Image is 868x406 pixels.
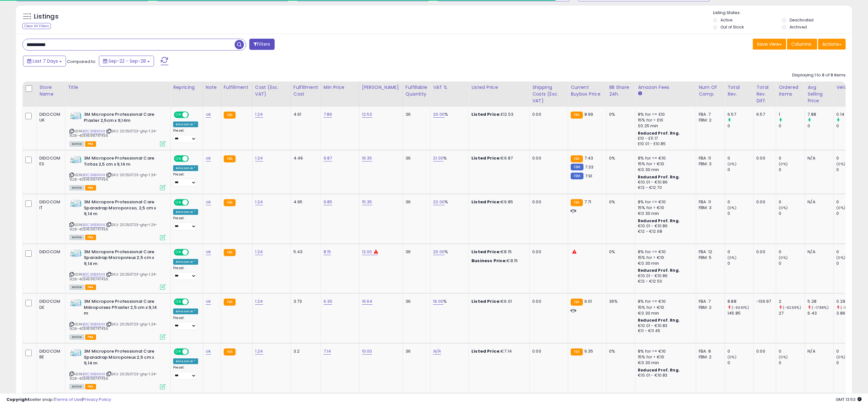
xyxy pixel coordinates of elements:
div: 0.00 [532,249,563,255]
div: 15% for > €10 [638,161,691,167]
b: 3M Micropore Professional Care Plaster 2,5cm x 9,14m [84,112,162,125]
div: % [433,199,464,205]
span: Compared to: [67,59,96,65]
small: (0%) [836,161,845,167]
b: 3M Micropore Professional Care Sparadrap Microporeux 2,5 cm x 9,14 m [84,249,162,269]
div: 0.14 [836,112,862,117]
div: 36 [406,348,425,354]
span: FBA [85,185,96,191]
b: Reduced Prof. Rng. [638,174,680,180]
small: FBM [571,173,583,179]
div: 36 [406,112,425,117]
div: Fulfillment [224,84,250,91]
div: Preset: [173,266,198,280]
div: 0.00 [756,249,771,255]
small: FBA [224,155,236,162]
span: 6.35 [584,348,593,354]
div: 0 [779,261,805,266]
img: 41vvoszaUEL._SL40_.jpg [69,199,82,208]
small: (-17.88%) [812,305,828,310]
div: ASIN: [69,112,165,146]
div: N/A [808,199,829,205]
small: (0%) [836,255,845,260]
a: ok [206,199,211,205]
span: OFF [188,112,198,118]
div: 0 [836,155,862,161]
span: | SKU: 20250723-ghp-1.24-928-4054596747456 [69,172,157,182]
a: Privacy Policy [83,396,111,402]
span: Sep-22 - Sep-28 [108,58,146,64]
div: €12 - €12.70 [638,185,691,191]
span: OFF [188,249,198,255]
div: €10.01 - €10.86 [638,273,691,279]
div: 0.00 [756,199,771,205]
div: 0% [609,249,630,255]
a: 9.85 [324,199,333,205]
div: 1 [779,112,805,117]
div: 8% for <= £10 [638,112,691,117]
div: Current Buybox Price [571,84,604,98]
div: FBM: 3 [699,205,720,211]
div: DIDOCOM ES [39,155,60,167]
div: 0 [727,167,753,173]
div: 0% [609,199,630,205]
a: 8.15 [324,249,331,255]
a: 1.24 [255,298,263,305]
a: ok [206,111,211,118]
div: ASIN: [69,155,165,190]
a: 16.35 [362,155,372,161]
div: Num of Comp. [699,84,722,98]
small: FBM [571,164,583,170]
small: FBA [571,299,583,306]
a: 15.35 [362,199,372,205]
b: Reduced Prof. Rng. [638,317,680,323]
small: FBA [571,155,583,162]
div: FBA: 11 [699,199,720,205]
a: 20.00 [433,111,445,118]
span: All listings currently available for purchase on Amazon [69,285,84,290]
span: OFF [188,200,198,205]
a: 1.24 [255,155,263,161]
a: B0C3KB364X [83,222,105,228]
div: €0.30 min [638,310,691,316]
span: All listings currently available for purchase on Amazon [69,185,84,191]
a: 12.00 [362,249,372,255]
a: B0C3KB364X [83,272,105,277]
div: 0 [779,123,805,129]
a: 10.00 [362,348,372,355]
div: 0 [727,155,753,161]
div: 3.86 [836,310,862,316]
div: Total Rev. Diff. [756,84,773,104]
span: All listings currently available for purchase on Amazon [69,235,84,240]
span: All listings currently available for purchase on Amazon [69,141,84,147]
label: Out of Stock [720,24,744,30]
div: FBA: 8 [699,348,720,354]
div: Preset: [173,172,198,187]
div: €6.01 [471,299,525,304]
div: 8% for <= €10 [638,155,691,161]
div: 0 [779,199,805,205]
h5: Listings [34,12,59,21]
div: DIDOCOM UK [39,112,60,123]
small: FBA [571,112,583,119]
div: Amazon Fees [638,84,693,91]
span: FBA [85,141,96,147]
div: 0 [727,348,753,354]
small: FBA [224,348,236,355]
a: 6.30 [324,298,333,305]
div: Preset: [173,316,198,330]
div: Amazon AI * [173,308,198,314]
span: | SKU: 20250723-ghp-1.24-928-4054596747456 [69,222,157,232]
span: FBA [85,235,96,240]
div: Store Name [39,84,62,98]
div: 0 [779,155,805,161]
b: Reduced Prof. Rng. [638,218,680,223]
div: Preset: [173,129,198,143]
b: 3M Micropore Professional Care Mikroporses Pflaster 2,5 cm x 9,14 m [84,299,162,318]
small: (0%) [727,161,736,167]
small: (0%) [779,161,788,167]
div: DIDOCOM DE [39,299,60,310]
div: ASIN: [69,299,165,339]
div: 2 [779,299,805,304]
small: (-92.59%) [783,305,801,310]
